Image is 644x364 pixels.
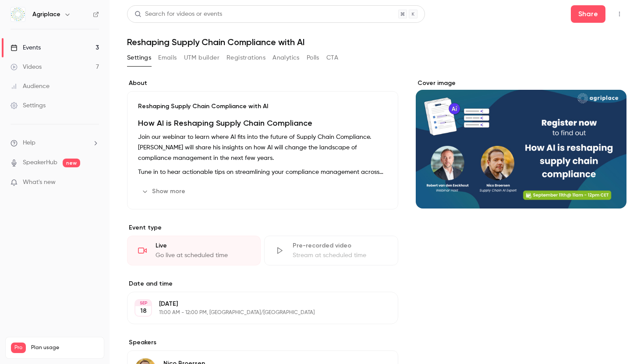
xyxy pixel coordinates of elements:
label: About [127,79,398,88]
span: new [63,159,80,167]
div: Search for videos or events [134,10,222,19]
button: Settings [127,51,151,65]
p: Reshaping Supply Chain Compliance with AI [138,102,387,111]
button: Show more [138,184,191,198]
span: Pro [11,343,26,353]
h6: Agriplace [32,10,60,19]
h1: How AI is Reshaping Supply Chain Compliance [138,118,387,128]
p: 18 [140,307,147,315]
span: Plan usage [31,344,99,351]
h1: Reshaping Supply Chain Compliance with AI [127,37,626,47]
div: Events [11,43,41,52]
div: SEP [135,300,151,306]
iframe: Noticeable Trigger [88,179,99,187]
p: [DATE] [159,300,352,308]
p: Event type [127,223,398,232]
label: Date and time [127,279,398,288]
label: Cover image [416,79,626,88]
li: help-dropdown-opener [11,138,99,148]
span: What's new [23,178,56,187]
p: 11:00 AM - 12:00 PM, [GEOGRAPHIC_DATA]/[GEOGRAPHIC_DATA] [159,309,352,316]
button: CTA [326,51,338,65]
div: Pre-recorded videoStream at scheduled time [264,236,398,265]
div: Go live at scheduled time [156,251,250,260]
button: Polls [307,51,319,65]
button: UTM builder [184,51,219,65]
button: Registrations [226,51,265,65]
div: Stream at scheduled time [293,251,387,260]
p: Tune in to hear actionable tips on streamlining your compliance management across departments, an... [138,167,387,177]
section: Cover image [416,79,626,209]
p: Join our webinar to learn where AI fits into the future of Supply Chain Compliance. [PERSON_NAME]... [138,132,387,163]
div: Live [156,241,250,250]
img: Agriplace [11,7,25,21]
div: Pre-recorded video [293,241,387,250]
button: Emails [158,51,177,65]
button: Share [571,5,605,23]
label: Speakers [127,338,398,347]
div: LiveGo live at scheduled time [127,236,261,265]
a: SpeakerHub [23,158,57,167]
div: Videos [11,63,42,71]
div: Audience [11,82,50,91]
button: Analytics [272,51,300,65]
div: Settings [11,101,46,110]
span: Help [23,138,35,148]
